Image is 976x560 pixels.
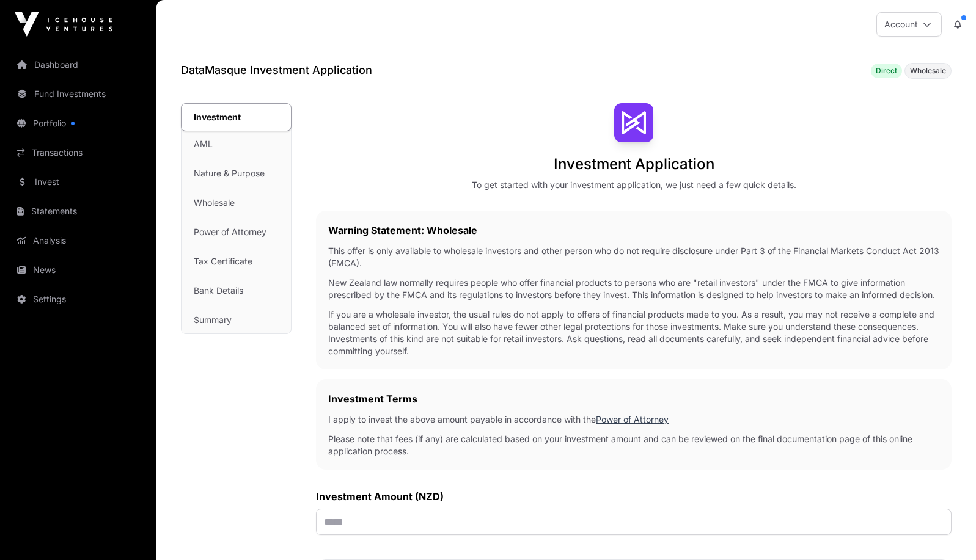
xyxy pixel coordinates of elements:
h1: Investment Application [554,155,714,174]
a: Analysis [10,227,147,254]
span: Wholesale [910,66,946,76]
a: Portfolio [10,110,147,137]
img: DataMasque [614,103,653,142]
span: Direct [876,66,897,76]
iframe: Chat Widget [915,501,976,560]
h2: Investment Terms [328,391,939,406]
a: Statements [10,198,147,225]
p: New Zealand law normally requires people who offer financial products to persons who are "retail ... [328,277,939,301]
a: Transactions [10,139,147,166]
a: Power of Attorney [596,414,669,424]
p: This offer is only available to wholesale investors and other person who do not require disclosur... [328,245,939,269]
a: Invest [10,169,147,195]
a: Dashboard [10,51,147,78]
p: If you are a wholesale investor, the usual rules do not apply to offers of financial products mad... [328,308,939,357]
p: Please note that fees (if any) are calculated based on your investment amount and can be reviewed... [328,433,939,457]
p: I apply to invest the above amount payable in accordance with the [328,413,939,426]
div: To get started with your investment application, we just need a few quick details. [472,179,796,191]
h2: Warning Statement: Wholesale [328,223,939,238]
h1: DataMasque Investment Application [181,62,372,79]
button: Account [876,12,942,37]
a: Settings [10,286,147,313]
label: Investment Amount (NZD) [316,489,952,504]
a: Fund Investments [10,81,147,107]
img: Icehouse Ventures Logo [15,12,112,37]
a: News [10,256,147,283]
